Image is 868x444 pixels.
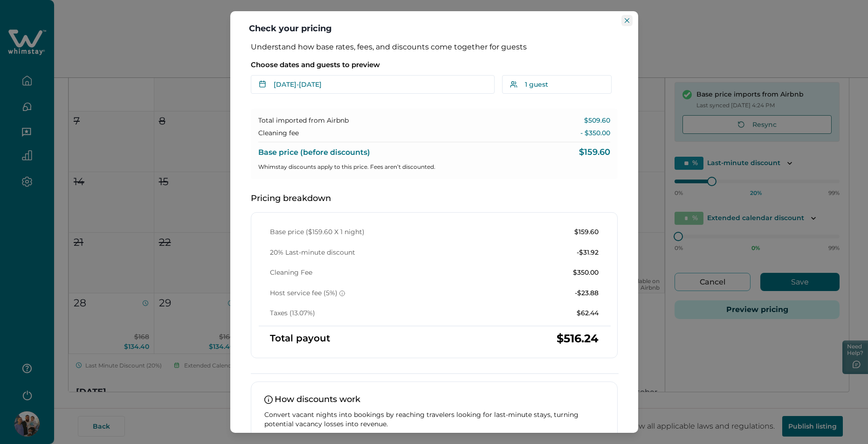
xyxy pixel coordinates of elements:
[258,148,370,157] p: Base price (before discounts)
[621,15,633,26] button: Close
[270,268,312,277] p: Cleaning Fee
[577,309,599,318] p: $62.44
[502,75,618,94] button: 1 guest
[251,60,618,69] p: Choose dates and guests to preview
[270,228,365,237] p: Base price ($159.60 X 1 night)
[251,75,495,94] button: [DATE]-[DATE]
[264,410,604,429] p: Convert vacant nights into bookings by reaching travelers looking for last-minute stays, turning ...
[270,289,345,298] p: Host service fee (5%)
[584,116,610,125] p: $509.60
[270,248,355,257] p: 20% Last-minute discount
[258,162,610,172] p: Whimstay discounts apply to this price. Fees aren’t discounted.
[264,395,604,404] p: How discounts work
[574,228,599,237] p: $159.60
[557,334,599,343] p: $516.24
[573,268,599,277] p: $350.00
[270,334,330,343] p: Total payout
[251,194,618,203] p: Pricing breakdown
[579,148,610,157] p: $159.60
[577,248,599,257] p: -$31.92
[575,289,599,298] p: -$23.88
[258,129,299,138] p: Cleaning fee
[502,75,612,94] button: 1 guest
[251,42,618,52] p: Understand how base rates, fees, and discounts come together for guests
[270,309,315,318] p: Taxes (13.07%)
[230,11,638,42] header: Check your pricing
[580,129,610,138] p: - $350.00
[258,116,349,125] p: Total imported from Airbnb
